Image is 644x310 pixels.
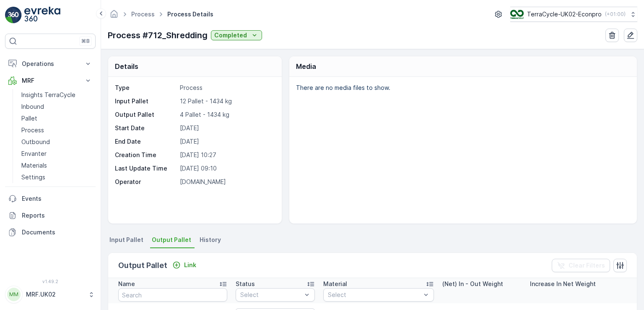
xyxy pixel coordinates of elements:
p: Outbound [21,138,50,146]
a: Process [131,11,155,18]
a: Process [18,124,96,136]
p: Start Date [115,124,177,132]
p: TerraCycle-UK02-Econpro [527,10,602,18]
p: Documents [22,228,92,236]
a: Pallet [18,113,96,124]
p: Materials [21,161,47,170]
p: Process #712_Shredding [108,29,208,42]
button: MMMRF.UK02 [5,286,96,303]
input: Search [118,288,227,302]
a: Insights TerraCycle [18,89,96,101]
p: MRF [22,76,79,85]
a: Events [5,190,96,207]
p: [DATE] 09:10 [180,164,273,173]
a: Reports [5,207,96,224]
p: There are no media files to show. [296,84,628,92]
button: Link [169,260,200,270]
p: Material [323,280,347,288]
div: MM [7,288,21,301]
p: Inbound [21,102,44,111]
img: logo_light-DOdMpM7g.png [24,7,60,24]
p: Increase In Net Weight [530,280,596,288]
p: Details [115,61,138,71]
p: MRF.UK02 [26,290,84,299]
p: Operator [115,178,177,186]
p: ( +01:00 ) [605,11,626,18]
p: Reports [22,211,92,220]
a: Materials [18,160,96,171]
p: Completed [214,31,247,39]
span: v 1.49.2 [5,279,96,284]
button: Operations [5,55,96,72]
a: Outbound [18,136,96,148]
p: Events [22,194,92,203]
p: Media [296,61,316,71]
a: Homepage [109,13,119,20]
p: Envanter [21,150,47,158]
p: Output Pallet [118,260,167,271]
p: Input Pallet [115,97,177,105]
button: Clear Filters [552,259,610,272]
p: Insights TerraCycle [21,91,75,99]
p: Operations [22,60,79,68]
a: Documents [5,224,96,241]
p: Process [180,84,273,92]
a: Settings [18,171,96,183]
p: End Date [115,137,177,146]
p: Creation Time [115,151,177,159]
p: Pallet [21,114,37,123]
p: 4 Pallet - 1434 kg [180,110,273,119]
span: Input Pallet [109,236,143,244]
p: Select [240,291,302,299]
p: [DOMAIN_NAME] [180,178,273,186]
img: logo [5,7,22,24]
p: Name [118,280,135,288]
p: Output Pallet [115,110,177,119]
p: [DATE] [180,124,273,132]
a: Envanter [18,148,96,160]
img: terracycle_logo_wKaHoWT.png [510,10,524,19]
span: Output Pallet [152,236,191,244]
p: Status [236,280,255,288]
p: [DATE] 10:27 [180,151,273,159]
p: [DATE] [180,137,273,146]
p: Select [328,291,421,299]
button: TerraCycle-UK02-Econpro(+01:00) [510,7,637,22]
button: MRF [5,72,96,89]
p: 12 Pallet - 1434 kg [180,97,273,105]
span: History [200,236,221,244]
span: Process Details [166,10,215,18]
p: Settings [21,173,45,181]
p: (Net) In - Out Weight [442,280,503,288]
p: Last Update Time [115,164,177,173]
p: ⌘B [81,38,90,45]
p: Type [115,84,177,92]
p: Clear Filters [569,261,605,270]
button: Completed [211,30,262,40]
p: Link [184,261,196,269]
p: Process [21,126,44,134]
a: Inbound [18,101,96,113]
